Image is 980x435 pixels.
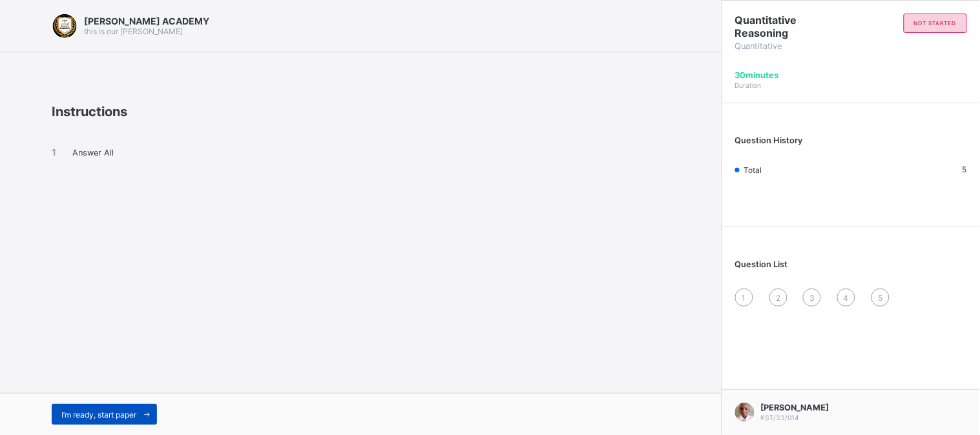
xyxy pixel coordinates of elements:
[761,403,829,412] span: [PERSON_NAME]
[742,293,746,303] span: 1
[52,104,127,119] span: Instructions
[878,293,882,303] span: 5
[776,293,780,303] span: 2
[735,81,762,89] span: Duration
[744,165,762,175] span: Total
[735,136,803,145] span: Question History
[844,293,849,303] span: 4
[914,20,957,26] span: not started
[735,41,851,51] span: Quantitative
[735,70,779,80] span: 30 minutes
[61,410,136,420] span: I’m ready, start paper
[963,165,967,174] span: 5
[809,293,815,303] span: 3
[84,26,183,36] span: this is our [PERSON_NAME]
[735,259,788,269] span: Question List
[735,14,851,39] span: Quantitative Reasoning
[72,148,114,157] span: Answer All
[761,414,800,421] span: KST/33/014
[84,15,209,26] span: [PERSON_NAME] ACADEMY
